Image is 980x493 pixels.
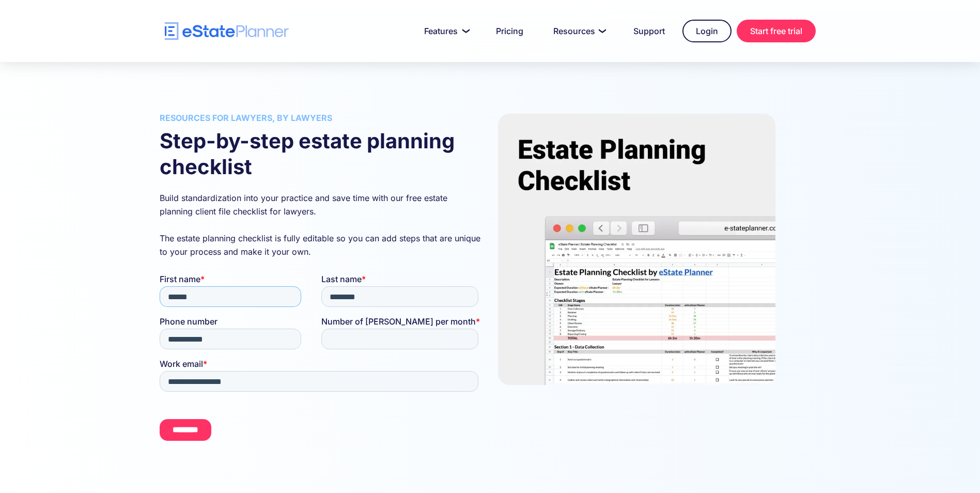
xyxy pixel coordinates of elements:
a: Resources [541,21,616,41]
p: Build standardization into your practice and save time with our free estate planning client file ... [160,191,483,258]
a: Support [621,21,677,41]
a: Start free trial [737,20,816,42]
a: home [165,22,289,40]
h3: Resources for lawyers, by lawyers [160,114,483,122]
a: Pricing [484,21,536,41]
a: Features [412,21,478,41]
iframe: Form 0 [160,274,483,459]
a: Login [682,20,732,42]
h2: Step-by-step estate planning checklist [160,128,483,180]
